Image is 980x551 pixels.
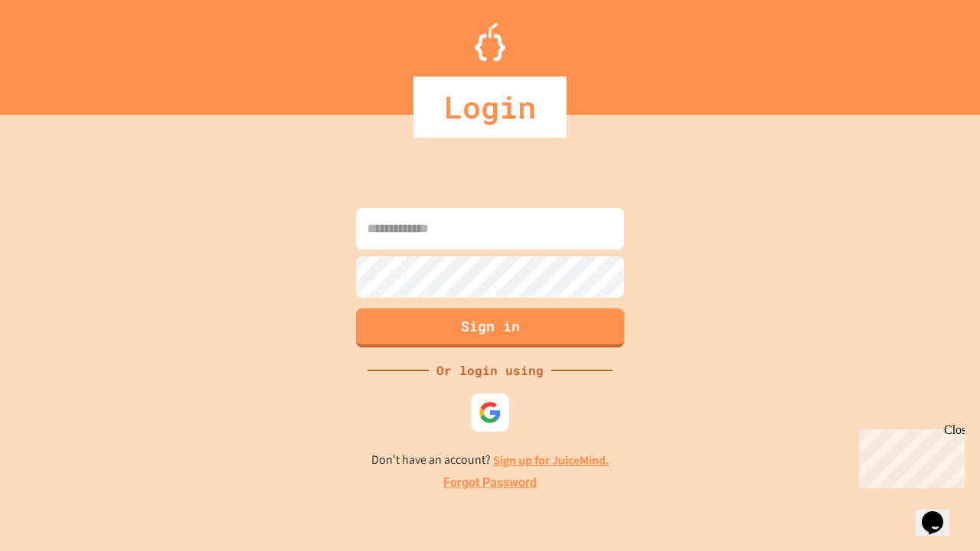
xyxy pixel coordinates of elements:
a: Forgot Password [443,474,537,492]
p: Don't have an account? [371,451,609,470]
iframe: chat widget [853,423,965,488]
div: Or login using [429,361,551,380]
button: Sign in [356,308,624,347]
iframe: chat widget [916,490,965,536]
div: Chat with us now!Close [6,6,106,97]
img: Logo.svg [475,23,505,61]
img: google-icon.svg [479,401,501,424]
div: Login [413,77,567,138]
a: Sign up for JuiceMind. [493,452,609,468]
